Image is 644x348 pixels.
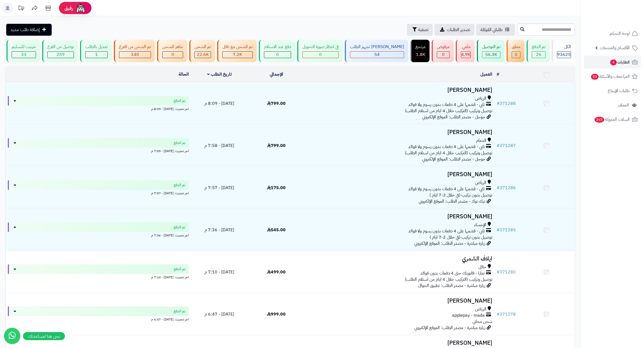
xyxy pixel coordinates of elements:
[526,40,551,62] a: تم الدفع 26
[610,30,630,37] span: لوحة التحكم
[64,5,73,11] span: رفيق
[455,40,476,62] a: ملغي 4.9K
[171,51,174,58] span: 0
[497,311,516,317] a: #371278
[497,100,516,107] a: #371288
[594,116,630,123] span: السلات المتروكة
[482,52,500,58] div: 56307
[131,51,139,58] span: 340
[480,26,503,33] span: طلباتي المُوكلة
[418,282,485,289] span: زيارة مباشرة - مصدر الطلب: تطبيق الجوال
[584,56,641,69] a: الطلبات4
[536,51,541,58] span: 26
[557,44,571,50] div: الكل
[551,40,576,62] a: الكل93625
[204,142,234,149] span: [DATE] - 7:58 م
[267,269,286,275] span: 499.00
[497,185,500,191] span: #
[174,266,186,272] span: تم الدفع
[307,129,492,135] h3: [PERSON_NAME]
[8,148,189,153] div: اخر تحديث: [DATE] - 7:59 م
[584,113,641,126] a: السلات المتروكة265
[595,117,605,123] span: 265
[497,100,500,107] span: #
[497,185,516,191] a: #371286
[207,71,232,78] a: تاريخ الطلب
[174,140,186,146] span: تم الدفع
[350,52,404,58] div: 54
[415,44,425,50] div: مرتجع
[475,180,486,186] span: الرياض
[600,44,630,52] span: الأقسام والمنتجات
[497,71,499,78] a: #
[319,51,322,58] span: 0
[584,84,641,97] a: طلبات الإرجاع
[419,198,485,205] span: تيك توك - مصدر الطلب: الموقع الإلكتروني
[85,52,107,58] div: 1
[405,150,492,156] span: توصيل وتركيب (التركيب خلال 4 ايام من استلام الطلب)
[532,44,546,50] div: تم الدفع
[532,52,545,58] div: 26
[618,101,629,109] span: العملاء
[447,26,470,33] span: تصدير الطلبات
[11,26,40,33] span: إضافة طلب جديد
[267,142,286,149] span: 799.00
[476,24,515,36] a: طلباتي المُوكلة
[430,234,492,240] span: توصيل بدون تركيب (في خلال 2-7 ايام )
[204,100,234,107] span: [DATE] - 8:09 م
[79,40,113,62] a: تعديل بالطلب 1
[57,51,65,58] span: 259
[497,311,500,317] span: #
[591,74,599,80] span: 53
[195,52,211,58] div: 22611
[264,52,291,58] div: 0
[608,87,630,95] span: طلبات الإرجاع
[174,98,186,103] span: تم الدفع
[8,232,189,238] div: اخر تحديث: [DATE] - 7:36 م
[6,24,52,36] a: إضافة طلب جديد
[584,99,641,112] a: العملاء
[14,3,28,15] a: تحديثات المنصة
[12,52,36,58] div: 33
[506,40,526,62] a: معلق 0
[204,185,234,191] span: [DATE] - 7:57 م
[233,51,242,58] span: 7.2K
[557,51,571,58] span: 93625
[307,256,492,262] h3: ايلاف الشمري
[264,44,291,50] div: دفع عند الاستلام
[422,114,485,120] span: جوجل - مصدر الطلب: الموقع الإلكتروني
[267,227,286,233] span: 545.00
[47,44,74,50] div: توصيل من الفرع
[216,40,258,62] a: تم الشحن مع ناقل 7.2K
[474,222,486,228] span: الإحساء
[307,213,492,220] h3: [PERSON_NAME]
[452,312,485,319] span: applepay - mada
[8,106,189,111] div: اخر تحديث: [DATE] - 8:09 م
[512,52,520,58] div: 0
[478,264,486,270] span: حائل
[267,185,286,191] span: 175.00
[307,298,492,304] h3: [PERSON_NAME]
[344,40,409,62] a: [PERSON_NAME] تجهيز الطلب 54
[197,51,209,58] span: 22.6K
[434,24,474,36] a: تصدير الطلبات
[476,40,506,62] a: تم التوصيل 56.3K
[512,44,520,50] div: معلق
[119,52,151,58] div: 340
[296,40,344,62] a: في انتظار صورة التحويل 0
[584,70,641,83] a: المراجعات والأسئلة53
[163,52,183,58] div: 0
[461,51,470,58] span: 4.9K
[8,274,189,280] div: اخر تحديث: [DATE] - 7:10 م
[156,40,188,62] a: جاهز للشحن 0
[497,269,500,275] span: #
[174,309,186,314] span: تم الدفع
[418,26,428,33] span: تصفية
[222,44,253,50] div: تم الشحن مع ناقل
[497,142,500,149] span: #
[590,73,630,80] span: المراجعات والأسئلة
[223,52,252,58] div: 7223
[408,186,485,192] span: تابي - قسّمها على 4 دفعات بدون رسوم ولا فوائد
[422,156,485,162] span: جوجل - مصدر الطلب: الموقع الإلكتروني
[270,71,283,78] a: الإجمالي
